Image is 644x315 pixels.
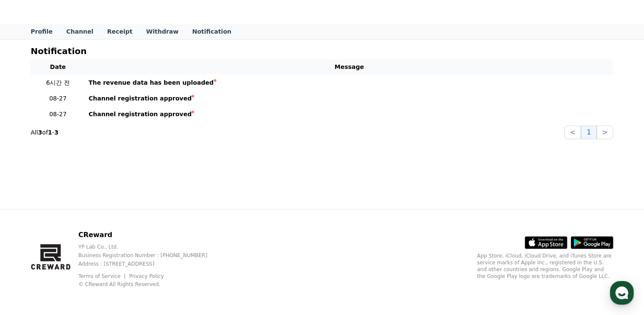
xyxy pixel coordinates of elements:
[31,5,95,19] a: CReward
[34,94,82,103] p: 08-27
[477,252,613,280] p: App Store, iCloud, iCloud Drive, and iTunes Store are service marks of Apple Inc., registered in ...
[78,281,221,288] p: © CReward All Rights Reserved.
[89,94,192,103] div: Channel registration approved
[110,244,164,266] a: Settings
[59,24,100,39] a: Channel
[85,59,613,75] th: Message
[564,126,581,139] button: <
[3,244,56,266] a: Home
[22,257,37,264] span: Home
[581,126,596,139] button: 1
[44,5,95,19] span: CReward
[56,244,110,266] a: Messages
[78,273,127,279] a: Terms of Service
[89,78,610,87] a: The revenue data has been uploaded
[34,78,82,87] p: 6시간 전
[89,110,192,119] div: Channel registration approved
[31,59,85,75] th: Date
[78,243,221,250] p: YP Lab Co., Ltd.
[78,261,221,267] p: Address : [STREET_ADDRESS]
[38,129,42,136] strong: 3
[78,230,221,240] p: CReward
[597,126,613,139] button: >
[34,110,82,119] p: 08-27
[71,258,96,264] span: Messages
[31,46,86,56] h4: Notification
[89,78,214,87] div: The revenue data has been uploaded
[54,129,58,136] strong: 3
[48,129,52,136] strong: 1
[78,252,221,259] p: Business Registration Number : [PHONE_NUMBER]
[185,24,238,39] a: Notification
[126,257,147,264] span: Settings
[139,24,185,39] a: Withdraw
[100,24,139,39] a: Receipt
[31,128,58,137] p: All of -
[24,24,59,39] a: Profile
[129,273,164,279] a: Privacy Policy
